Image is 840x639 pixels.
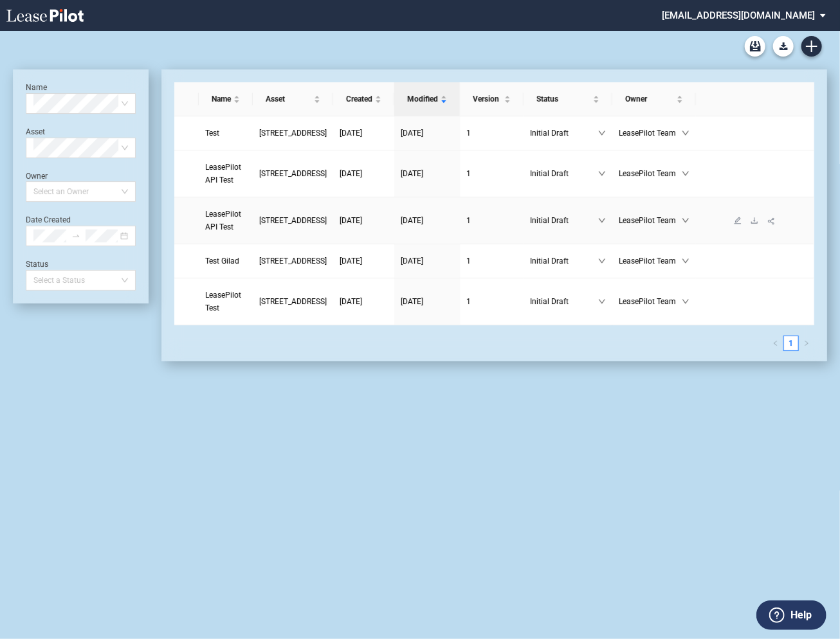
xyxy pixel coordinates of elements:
span: 109 State Street [259,216,327,225]
a: 1 [466,255,517,267]
span: Test [205,129,219,138]
span: [DATE] [340,169,362,178]
span: Initial Draft [530,255,598,267]
a: [STREET_ADDRESS] [259,167,327,180]
a: Test [205,127,246,139]
span: down [682,298,689,305]
span: left [772,340,779,346]
li: Previous Page [768,336,783,351]
button: Help [756,600,826,630]
a: LeasePilot API Test [205,161,246,186]
a: [DATE] [340,127,388,139]
label: Date Created [26,215,71,224]
label: Help [790,607,812,624]
a: 1 [466,167,517,180]
span: Status [536,93,590,105]
a: 1 [784,336,798,350]
span: down [598,170,606,177]
span: [DATE] [401,216,423,225]
a: [STREET_ADDRESS] [259,214,327,227]
span: down [598,217,606,224]
span: LeasePilot Test [205,291,241,312]
a: LeasePilot Test [205,289,246,314]
a: Archive [745,36,765,57]
span: down [682,257,689,265]
span: down [598,257,606,265]
a: [STREET_ADDRESS] [259,295,327,308]
th: Version [460,82,524,116]
span: LeasePilot Team [619,167,681,180]
span: right [803,340,810,346]
label: Owner [26,172,48,181]
span: Initial Draft [530,167,598,180]
li: Next Page [799,336,814,351]
a: Download Blank Form [773,36,794,57]
a: [DATE] [401,255,453,267]
span: 1 [466,216,471,225]
span: to [71,231,80,240]
a: 1 [466,295,517,308]
th: Created [333,82,394,116]
span: 109 State Street [259,129,327,138]
span: [DATE] [340,256,362,265]
span: [DATE] [401,297,423,306]
a: [DATE] [340,295,388,308]
span: LeasePilot Team [619,214,681,227]
span: 109 State Street [259,169,327,178]
span: down [682,129,689,137]
span: [DATE] [401,169,423,178]
span: [DATE] [401,129,423,138]
span: edit [734,217,742,224]
a: [DATE] [401,127,453,139]
label: Name [26,83,47,92]
label: Asset [26,127,45,136]
span: Initial Draft [530,214,598,227]
a: [DATE] [340,167,388,180]
span: 1 [466,256,471,265]
span: Created [346,93,372,105]
th: Status [524,82,612,116]
span: share-alt [767,217,776,226]
a: 1 [466,214,517,227]
th: Asset [253,82,333,116]
span: down [682,217,689,224]
span: [DATE] [401,256,423,265]
span: down [598,298,606,305]
span: 1 [466,129,471,138]
span: swap-right [71,231,80,240]
a: [DATE] [340,214,388,227]
span: 109 State Street [259,256,327,265]
a: edit [729,216,746,225]
span: LeasePilot API Test [205,210,241,231]
span: Name [212,93,231,105]
th: Owner [612,82,695,116]
span: 1 [466,169,471,178]
span: 109 State Street [259,297,327,306]
span: Owner [625,93,673,105]
span: LeasePilot Team [619,255,681,267]
span: [DATE] [340,216,362,225]
span: down [682,170,689,177]
a: [DATE] [401,295,453,308]
span: Initial Draft [530,127,598,139]
span: down [598,129,606,137]
span: Initial Draft [530,295,598,308]
span: LeasePilot Team [619,127,681,139]
button: right [799,336,814,351]
span: Test Gilad [205,256,239,265]
a: [DATE] [340,255,388,267]
span: Version [473,93,502,105]
a: LeasePilot API Test [205,208,246,233]
a: [STREET_ADDRESS] [259,127,327,139]
a: [DATE] [401,214,453,227]
span: Asset [266,93,311,105]
span: LeasePilot Team [619,295,681,308]
li: 1 [783,336,799,351]
th: Name [199,82,253,116]
span: Modified [407,93,438,105]
button: left [768,336,783,351]
span: [DATE] [340,297,362,306]
span: LeasePilot API Test [205,163,241,184]
th: Modified [394,82,460,116]
a: [STREET_ADDRESS] [259,255,327,267]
